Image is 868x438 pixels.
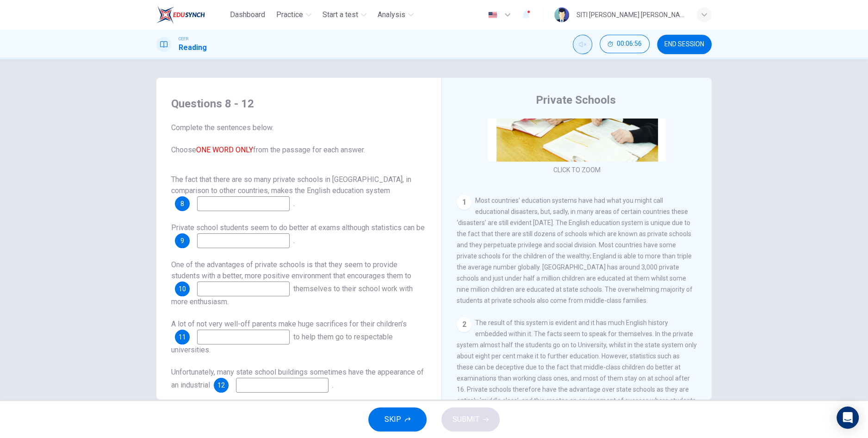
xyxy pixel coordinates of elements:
[536,93,616,107] h4: Private Schools
[368,407,427,432] button: SKIP
[171,122,427,156] span: Complete the sentences below. Choose from the passage for each answer.
[657,35,712,54] button: END SESSION
[179,334,186,340] span: 11
[230,9,265,20] span: Dashboard
[171,260,411,280] span: One of the advantages of private schools is that they seem to provide students with a better, mor...
[171,96,427,111] h4: Questions 8 - 12
[577,9,686,20] div: SITI [PERSON_NAME] [PERSON_NAME]
[217,382,225,388] span: 12
[457,197,693,304] span: Most countries’ education systems have had what you might call educational disasters, but, sadly,...
[457,195,471,210] div: 1
[837,407,859,429] div: Open Intercom Messenger
[378,9,405,20] span: Analysis
[554,7,569,22] img: Profile picture
[156,6,226,24] a: EduSynch logo
[180,200,184,207] span: 8
[156,6,205,24] img: EduSynch logo
[226,6,269,23] button: Dashboard
[179,36,188,42] span: CEFR
[617,40,642,48] span: 00:06:56
[179,286,186,292] span: 10
[457,319,697,415] span: The result of this system is evident and it has much English history embedded within it. The fact...
[171,368,424,389] span: Unfortunately, many state school buildings sometimes have the appearance of an industrial
[457,317,471,332] div: 2
[276,9,303,20] span: Practice
[273,6,315,23] button: Practice
[374,6,417,23] button: Analysis
[384,413,401,426] span: SKIP
[600,35,650,54] div: Hide
[319,6,370,23] button: Start a test
[179,42,207,53] h1: Reading
[293,199,295,208] span: .
[171,175,411,195] span: The fact that there are so many private schools in [GEOGRAPHIC_DATA], in comparison to other coun...
[664,41,704,48] span: END SESSION
[171,319,407,328] span: A lot of not very well-off parents make huge sacrifices for their children’s
[573,35,592,54] div: Unmute
[487,12,498,19] img: en
[293,236,295,245] span: .
[332,381,334,389] span: .
[180,238,184,244] span: 9
[171,223,425,232] span: Private school students seem to do better at exams although statistics can be
[322,9,358,20] span: Start a test
[196,145,253,154] font: ONE WORD ONLY
[600,35,650,53] button: 00:06:56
